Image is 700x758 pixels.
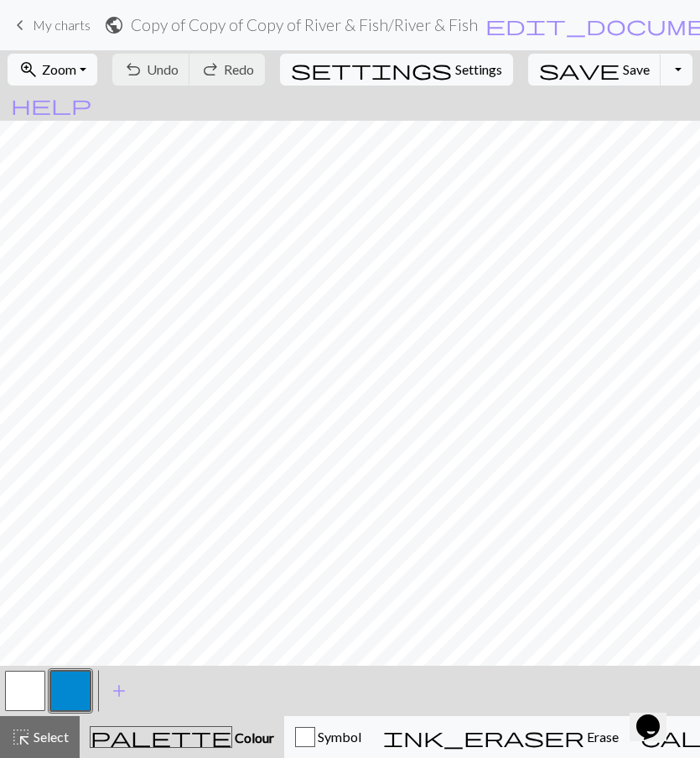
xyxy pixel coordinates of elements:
[131,15,478,34] h2: Copy of Copy of Copy of River & Fish / River & Fish
[11,93,91,117] span: help
[315,729,361,745] span: Symbol
[528,54,661,86] button: Save
[10,11,91,39] a: My charts
[455,60,502,80] span: Settings
[109,679,129,703] span: add
[10,13,30,37] span: keyboard_arrow_left
[630,691,683,741] iframe: chat widget
[280,54,513,86] button: SettingsSettings
[539,58,620,81] span: save
[104,13,124,37] span: public
[31,729,69,745] span: Select
[291,58,452,81] span: settings
[42,61,76,77] span: Zoom
[584,729,619,745] span: Erase
[11,725,31,749] span: highlight_alt
[232,729,274,745] span: Colour
[372,716,630,758] button: Erase
[383,725,584,749] span: ink_eraser
[80,716,284,758] button: Colour
[8,54,97,86] button: Zoom
[18,58,39,81] span: zoom_in
[91,725,231,749] span: palette
[33,17,91,33] span: My charts
[284,716,372,758] button: Symbol
[623,61,650,77] span: Save
[291,60,452,80] i: Settings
